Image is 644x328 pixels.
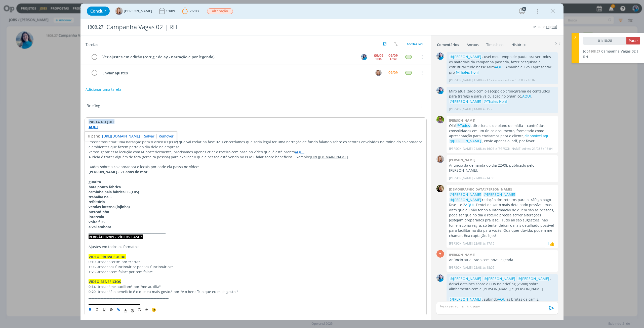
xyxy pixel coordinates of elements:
[465,202,474,207] a: AQUI
[89,269,98,274] strong: 1:25 -
[89,284,98,289] strong: 0:14 -
[89,269,423,274] p: trocar "com falar" por "em falar"
[310,155,348,159] a: [URL][DOMAIN_NAME]
[495,147,531,151] span: e [PERSON_NAME] editou
[375,57,382,60] div: 15:00
[89,150,423,155] p: Vamos gerar essa locução com IA posteriormente, precisamos apenas criar o roteiro com base no víd...
[102,133,140,139] a: [URL][DOMAIN_NAME]
[450,197,481,202] span: @[PERSON_NAME]
[436,155,444,163] img: A
[87,24,103,30] span: 1808.27
[533,24,542,29] a: MOR
[522,7,526,11] div: 6
[436,52,444,60] img: E
[474,265,494,270] span: 22/08 às 18:05
[449,192,555,238] p: redação dos roteiros para o tráfego pago fase 1 e 2 . Tentei deixar o mais detalhado possível, ma...
[474,147,494,151] span: 21/08 às 16:03
[626,37,640,44] button: Parar
[89,155,423,160] p: A ideia é trazer alguém de fora (terceira pessoa) para explicar o que a pessoa está vendo no POV ...
[436,87,444,94] img: E
[589,49,600,54] span: 1808.27
[80,4,563,320] div: dialog
[583,49,639,59] span: Campanha Vagas 02 | RH
[436,250,444,258] div: Y
[385,55,387,59] span: --
[89,190,139,194] strong: caminha pela fabrica 05 (F05)
[583,49,639,59] a: Job1808.27Campanha Vagas 02 | RH
[546,24,557,29] a: Digital
[360,53,368,61] button: E
[436,116,444,123] img: T
[449,187,512,192] b: [DEMOGRAPHIC_DATA][PERSON_NAME]
[390,57,396,60] div: 17:00
[89,184,121,189] strong: bate ponto fabrica
[474,176,494,180] span: 22/08 às 14:00
[89,204,130,209] strong: vendas interna (lojinha)
[124,9,152,13] span: [PERSON_NAME]
[450,138,481,143] span: @[PERSON_NAME]
[484,99,507,104] span: @Thales Hohl
[89,229,423,235] p: ___________________________________________________
[361,54,367,60] img: E
[151,307,156,312] span: 🙂
[89,284,423,289] p: trocar "me auxiliam" por "me auxilia"
[484,192,515,197] span: @[PERSON_NAME]
[100,54,356,60] div: Ver ajustes em edição (corrigir delay - narração e por legenda)
[89,264,423,269] p: trocar "os funcionário" por "os funcionários"
[518,7,526,15] button: 6
[629,38,638,43] span: Parar
[449,257,555,262] p: Anúncio atualizado com nova legenda
[449,123,555,144] p: Olá! , direcionais de plano de mídia + conteúdos consolidados em um único documento, formatado co...
[484,276,515,281] span: @[PERSON_NAME]
[89,139,423,150] p: Precisamos criar uma narração para o vídeo 03 (POV) que vai rodar na fase 02. Concordamos que ser...
[522,94,531,99] a: AQUI
[85,85,122,94] button: Adicionar uma tarefa
[450,54,481,59] span: @[PERSON_NAME]
[90,9,106,13] span: Concluir
[449,147,473,151] p: [PERSON_NAME]
[449,163,555,173] p: Anúncio da demanda do dia 22/08, publicado pelo [PERSON_NAME].
[89,224,111,229] strong: e vai embora
[449,241,473,246] p: [PERSON_NAME]
[449,252,475,257] b: [PERSON_NAME]
[449,54,555,75] p: , usei meu tempo de pauta pra ver todos os materiais da campanha passada, fazer pesquisas e estru...
[104,21,359,33] div: Campanha Vagas 02 | RH
[388,71,398,74] div: 09/09
[87,7,110,16] button: Concluir
[449,158,475,162] b: [PERSON_NAME]
[89,264,98,269] strong: 1:06 -
[388,54,398,57] div: 09/09
[437,40,459,47] a: Comentários
[495,65,503,69] a: AQUI
[89,294,169,299] strong: _____________________________________________________
[394,42,398,46] img: arrow-down-up.svg
[375,70,382,76] img: A
[129,307,136,313] span: Cor de Fundo
[436,185,444,192] img: C
[407,42,423,46] span: Abertas 2/25
[450,192,481,197] span: @[PERSON_NAME]
[515,78,536,82] span: 13/08 às 18:02
[436,274,444,282] img: E
[89,235,143,239] strong: REVISÃO 02/09 - VÍDEOS FASE 1
[548,241,550,246] div: 1
[207,8,233,14] button: Alteração
[449,297,555,302] p: , subindo as brutas da câm 2.
[89,124,98,129] strong: AQUI
[89,179,101,184] strong: guarita
[532,147,553,151] span: 21/08 às 16:04
[450,99,481,104] span: @[PERSON_NAME]
[89,119,114,124] strong: PASTA DO JOB:
[89,164,423,169] p: Dados sobre a colaboradora e locais por onde ela passa no vídeo:
[89,254,126,259] strong: VÍDEO PROVA SOCIAL
[89,304,140,309] strong: SOLICITAÇÃO CLIENTE - 01/09
[100,70,371,76] div: Enviar ajustes
[450,297,481,302] span: @[PERSON_NAME]
[449,78,473,82] p: [PERSON_NAME]
[150,307,157,313] button: 🙂
[374,54,383,57] div: 09/09
[498,297,506,302] a: AQUI
[89,169,147,174] strong: [PERSON_NAME] - 21 anos de mor
[449,89,555,99] p: Miro atualizado com o escopo do cronograma de conteúdos para tráfego e para veiculação no orgânic...
[115,7,152,15] button: A[PERSON_NAME]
